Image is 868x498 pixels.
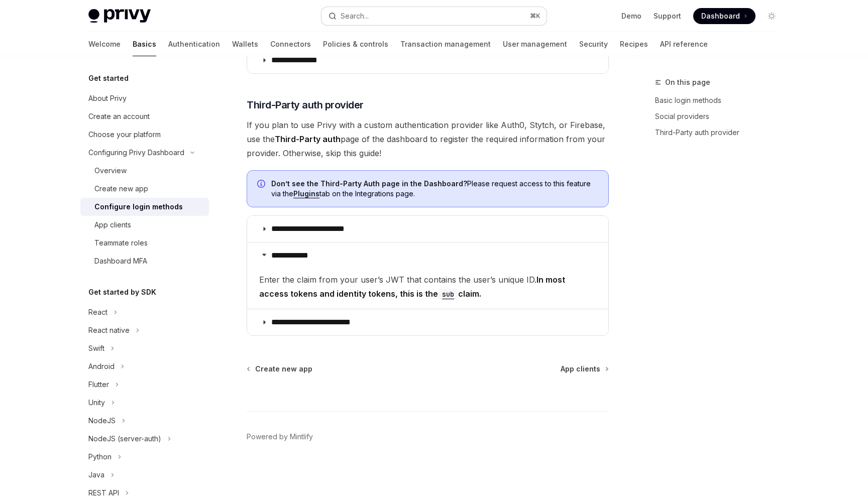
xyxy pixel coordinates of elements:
strong: Third-Party auth [275,134,341,144]
button: Java [80,466,209,484]
a: Configure login methods [80,198,209,216]
div: Create an account [88,110,150,122]
div: Dashboard MFA [94,255,147,267]
div: Java [88,469,104,481]
h5: Get started by SDK [88,286,156,298]
button: NodeJS (server-auth) [80,430,209,448]
span: Dashboard [701,11,740,21]
a: Social providers [655,108,788,125]
div: NodeJS [88,415,116,427]
button: Python [80,448,209,466]
div: Search... [341,10,369,22]
a: Welcome [88,32,121,56]
div: About Privy [88,92,127,104]
a: App clients [561,364,608,374]
button: Android [80,357,209,376]
h5: Get started [88,72,129,84]
button: React [80,303,209,321]
div: Configure login methods [94,201,183,213]
span: App clients [561,364,600,374]
strong: Don’t see the Third-Party Auth page in the Dashboard? [271,179,467,188]
span: Create new app [255,364,312,374]
span: If you plan to use Privy with a custom authentication provider like Auth0, Stytch, or Firebase, u... [247,118,609,160]
button: Toggle dark mode [764,8,780,24]
span: Third-Party auth provider [247,98,364,112]
div: Python [88,451,112,463]
div: Choose your platform [88,129,161,141]
button: Flutter [80,376,209,394]
div: Unity [88,397,105,409]
a: Authentication [168,32,220,56]
span: On this page [665,76,710,88]
a: Basic login methods [655,92,788,108]
span: Please request access to this feature via the tab on the Integrations page. [271,179,598,199]
a: App clients [80,216,209,234]
button: Search...⌘K [321,7,547,25]
div: Overview [94,165,127,177]
div: Flutter [88,379,109,391]
div: React native [88,324,130,336]
button: NodeJS [80,412,209,430]
span: ⌘ K [530,12,540,20]
button: React native [80,321,209,339]
a: Powered by Mintlify [247,432,313,442]
div: Android [88,360,115,372]
a: Recipes [620,32,648,56]
div: NodeJS (server-auth) [88,433,161,445]
a: Demo [621,11,641,21]
a: Overview [80,162,209,180]
div: React [88,306,107,318]
a: Basics [133,32,156,56]
a: Create new app [248,364,312,374]
a: Wallets [232,32,258,56]
a: Dashboard [693,8,755,24]
a: API reference [660,32,708,56]
a: Transaction management [400,32,491,56]
a: User management [503,32,567,56]
div: Teammate roles [94,237,148,249]
img: light logo [88,9,151,23]
a: Connectors [270,32,311,56]
a: Support [654,11,681,21]
button: Unity [80,394,209,412]
a: Policies & controls [323,32,388,56]
a: Security [579,32,608,56]
a: Dashboard MFA [80,252,209,270]
code: sub [438,289,458,300]
div: Create new app [94,183,148,195]
div: Configuring Privy Dashboard [88,147,184,159]
span: Enter the claim from your user’s JWT that contains the user’s unique ID. [259,273,596,301]
a: Third-Party auth provider [655,125,788,141]
div: Swift [88,342,104,354]
button: Configuring Privy Dashboard [80,144,209,162]
a: Plugins [293,189,319,198]
a: Create an account [80,107,209,126]
a: Create new app [80,180,209,198]
div: App clients [94,219,131,231]
button: Swift [80,339,209,357]
a: Teammate roles [80,234,209,252]
a: About Privy [80,89,209,107]
a: Choose your platform [80,126,209,144]
a: sub [438,289,458,299]
svg: Info [257,180,267,190]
